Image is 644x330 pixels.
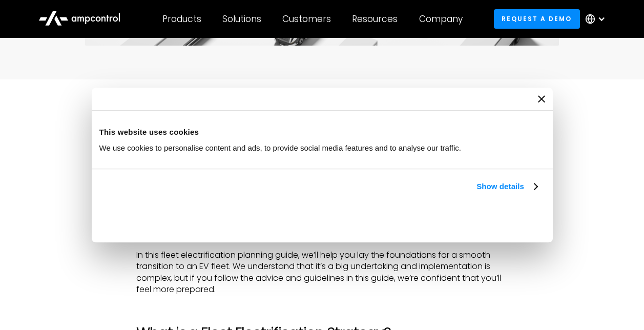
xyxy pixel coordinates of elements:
[398,204,545,234] button: Okay
[136,250,507,296] p: In this fleet electrification planning guide, we’ll help you lay the foundations for a smooth tra...
[99,126,545,138] div: This website uses cookies
[476,180,537,193] a: Show details
[282,13,331,25] div: Customers
[162,13,201,25] div: Products
[222,13,261,25] div: Solutions
[419,13,463,25] div: Company
[352,13,398,25] div: Resources
[538,95,545,102] button: Close banner
[99,143,462,152] span: We use cookies to personalise content and ads, to provide social media features and to analyse ou...
[494,9,580,28] a: Request a demo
